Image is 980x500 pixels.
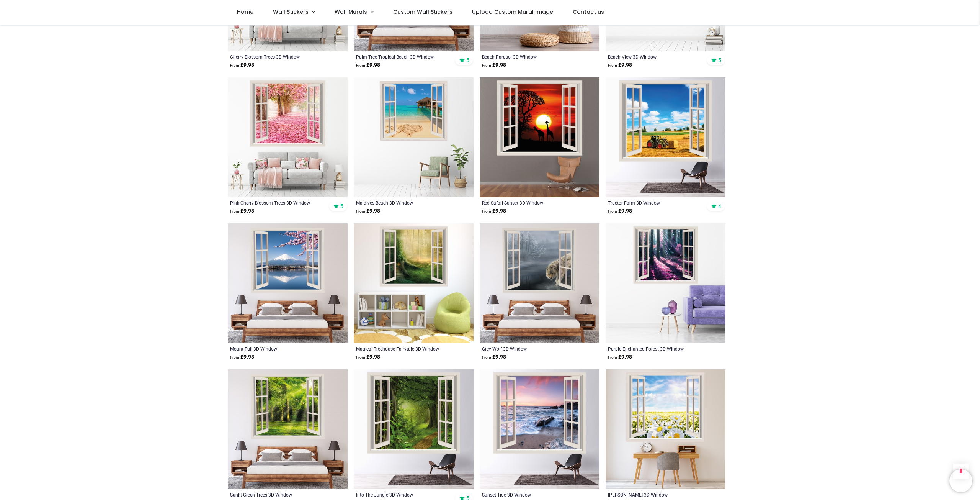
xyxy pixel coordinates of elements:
[608,61,632,69] strong: £ 9.98
[949,469,972,492] iframe: Brevo live chat
[228,369,348,489] img: Sunlit Green Trees 3D Window Wall Sticker
[230,63,239,67] span: From
[480,223,599,343] img: Grey Wolf 3D Window Wall Sticker
[230,346,322,352] a: Mount Fuji 3D Window
[356,61,380,69] strong: £ 9.98
[230,353,254,361] strong: £ 9.98
[608,63,617,67] span: From
[356,207,380,215] strong: £ 9.98
[482,209,491,213] span: From
[273,8,309,16] span: Wall Stickers
[340,203,343,210] span: 5
[718,203,721,210] span: 4
[472,8,553,16] span: Upload Custom Mural Image
[482,200,574,206] a: Red Safari Sunset 3D Window
[393,8,452,16] span: Custom Wall Stickers
[354,369,474,489] img: Into The Jungle 3D Window Wall Sticker
[356,54,448,60] a: Palm Tree Tropical Beach 3D Window
[482,63,491,67] span: From
[608,492,700,498] a: [PERSON_NAME] 3D Window
[335,8,367,16] span: Wall Murals
[356,63,365,67] span: From
[482,353,506,361] strong: £ 9.98
[230,207,254,215] strong: £ 9.98
[608,355,617,359] span: From
[608,353,632,361] strong: £ 9.98
[230,492,322,498] a: Sunlit Green Trees 3D Window
[466,57,469,64] span: 5
[356,355,365,359] span: From
[480,77,599,197] img: Red Safari Sunset 3D Window Wall Sticker
[230,355,239,359] span: From
[608,207,632,215] strong: £ 9.98
[480,369,599,489] img: Sunset Tide 3D Window Wall Sticker
[608,209,617,213] span: From
[230,209,239,213] span: From
[354,77,474,197] img: Maldives Beach 3D Window Wall Sticker
[356,209,365,213] span: From
[228,77,348,197] img: Pink Cherry Blossom Trees 3D Window Wall Sticker
[606,223,725,343] img: Purple Enchanted Forest 3D Window Wall Sticker
[482,207,506,215] strong: £ 9.98
[482,492,574,498] a: Sunset Tide 3D Window
[356,346,448,352] a: Magical Treehouse Fairytale 3D Window
[228,223,348,343] img: Mount Fuji 3D Window Wall Sticker
[608,200,700,206] a: Tractor Farm 3D Window
[482,61,506,69] strong: £ 9.98
[608,346,700,352] a: Purple Enchanted Forest 3D Window
[230,54,322,60] a: Cherry Blossom Trees 3D Window
[356,492,448,498] a: Into The Jungle 3D Window
[230,61,254,69] strong: £ 9.98
[482,355,491,359] span: From
[718,57,721,64] span: 5
[606,77,725,197] img: Tractor Farm 3D Window Wall Sticker
[230,200,322,206] a: Pink Cherry Blossom Trees 3D Window
[573,8,604,16] span: Contact us
[356,353,380,361] strong: £ 9.98
[354,223,474,343] img: Magical Treehouse Fairytale 3D Window Wall Sticker
[606,369,725,489] img: Daisy Fields 3D Window Wall Sticker
[482,346,574,352] a: Grey Wolf 3D Window
[608,54,700,60] a: Beach View 3D Window
[237,8,253,16] span: Home
[482,54,574,60] a: Beach Parasol 3D Window
[356,200,448,206] a: Maldives Beach 3D Window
